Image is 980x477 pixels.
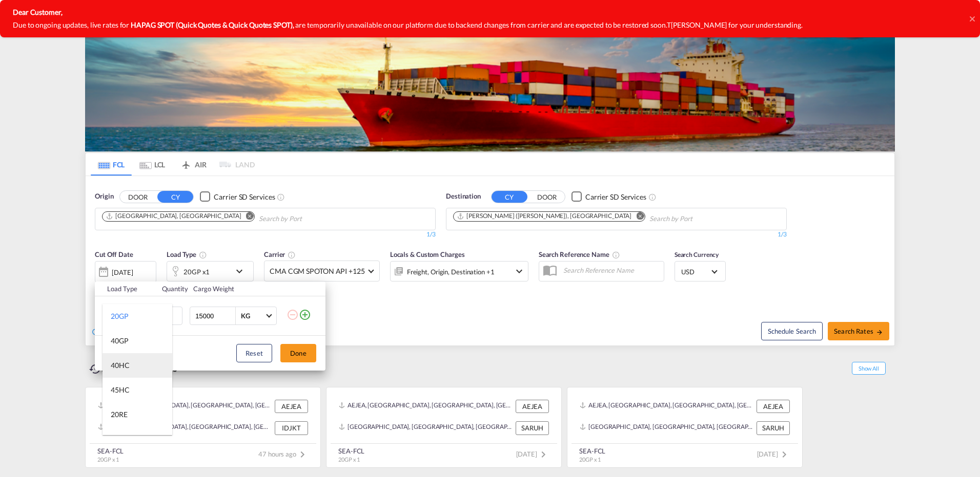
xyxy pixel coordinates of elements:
[111,434,128,444] div: 40RE
[111,385,130,395] div: 45HC
[111,336,129,346] div: 40GP
[111,409,128,420] div: 20RE
[111,311,129,321] div: 20GP
[111,360,130,371] div: 40HC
